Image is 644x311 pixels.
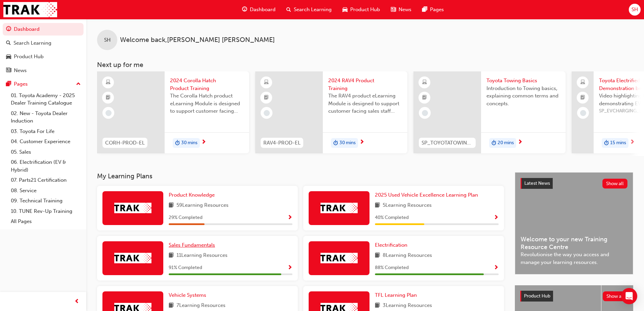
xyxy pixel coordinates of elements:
span: booktick-icon [580,93,585,102]
img: Trak [3,2,57,17]
span: duration-icon [604,139,609,148]
a: Electrification [375,241,410,249]
span: The Corolla Hatch product eLearning Module is designed to support customer facing sales staff wit... [170,92,244,115]
span: pages-icon [6,81,11,87]
span: duration-icon [333,139,338,148]
span: next-icon [201,139,206,146]
h3: Next up for me [86,61,644,69]
span: next-icon [518,139,523,146]
span: book-icon [375,251,380,260]
button: DashboardSearch LearningProduct HubNews [3,22,84,78]
a: guage-iconDashboard [237,3,281,17]
span: booktick-icon [264,93,269,102]
span: duration-icon [175,139,180,148]
span: Show Progress [494,215,499,221]
span: laptop-icon [580,78,585,87]
span: book-icon [169,201,174,210]
span: 2024 RAV4 Product Training [328,77,402,92]
span: learningRecordVerb_NONE-icon [105,110,112,116]
a: 05. Sales [8,147,84,157]
span: up-icon [76,80,81,89]
span: SP_TOYOTATOWING_0424 [422,139,473,147]
span: Product Knowledge [169,192,215,198]
div: News [14,67,27,74]
span: 59 Learning Resources [176,201,229,210]
a: SP_TOYOTATOWING_0424Toyota Towing BasicsIntroduction to Towing basics, explaining common terms an... [413,71,566,153]
span: Show Progress [494,265,499,271]
a: Product Hub [3,50,84,63]
span: News [399,6,411,14]
a: 10. TUNE Rev-Up Training [8,206,84,217]
a: 09. Technical Training [8,196,84,206]
button: Show Progress [494,214,499,222]
span: 40 % Completed [375,214,409,222]
a: Latest NewsShow all [521,178,627,189]
span: learningRecordVerb_NONE-icon [264,110,270,116]
a: 06. Electrification (EV & Hybrid) [8,157,84,175]
span: CORH-PROD-EL [105,139,145,147]
a: news-iconNews [385,3,417,17]
a: All Pages [8,216,84,227]
button: Show Progress [287,264,292,272]
span: SH [631,6,638,14]
span: booktick-icon [422,93,427,102]
span: Show Progress [287,215,292,221]
span: Product Hub [350,6,380,14]
span: Latest News [524,180,550,186]
span: learningResourceType_ELEARNING-icon [264,78,269,87]
span: 2024 Corolla Hatch Product Training [170,77,244,92]
span: next-icon [359,139,364,146]
a: CORH-PROD-EL2024 Corolla Hatch Product TrainingThe Corolla Hatch product eLearning Module is desi... [97,71,249,153]
div: Search Learning [14,39,51,47]
span: Dashboard [250,6,276,14]
span: duration-icon [492,139,496,148]
span: learningRecordVerb_NONE-icon [580,110,586,116]
span: Revolutionise the way you access and manage your learning resources. [521,251,627,266]
a: 07. Parts21 Certification [8,175,84,185]
a: Vehicle Systems [169,291,209,299]
span: Welcome to your new Training Resource Centre [521,236,627,251]
a: car-iconProduct Hub [337,3,385,17]
span: 29 % Completed [169,214,202,222]
span: RAV4-PROD-EL [263,139,301,147]
span: book-icon [169,251,174,260]
a: pages-iconPages [417,3,449,17]
img: Trak [320,203,358,213]
span: guage-icon [6,26,11,32]
span: search-icon [286,5,291,14]
span: car-icon [6,54,11,60]
span: Electrification [375,242,407,248]
button: Show Progress [494,264,499,272]
span: TFL Learning Plan [375,292,417,298]
span: 8 Learning Resources [383,251,432,260]
span: 20 mins [498,139,514,147]
span: 5 Learning Resources [383,201,432,210]
span: learningResourceType_ELEARNING-icon [422,78,427,87]
a: 03. Toyota For Life [8,126,84,137]
h3: My Learning Plans [97,172,504,180]
span: book-icon [169,302,174,310]
img: Trak [114,253,151,263]
span: pages-icon [422,5,427,14]
img: Trak [114,203,151,213]
span: guage-icon [242,5,247,14]
div: Open Intercom Messenger [621,288,637,304]
a: 08. Service [8,185,84,196]
span: news-icon [391,5,396,14]
a: 01. Toyota Academy - 2025 Dealer Training Catalogue [8,90,84,108]
button: Pages [3,78,84,90]
span: 11 Learning Resources [176,251,228,260]
a: RAV4-PROD-EL2024 RAV4 Product TrainingThe RAV4 product eLearning Module is designed to support cu... [255,71,407,153]
a: News [3,64,84,77]
span: 7 Learning Resources [176,302,225,310]
a: 04. Customer Experience [8,136,84,147]
a: Latest NewsShow allWelcome to your new Training Resource CentreRevolutionise the way you access a... [515,172,633,274]
a: Sales Fundamentals [169,241,218,249]
span: car-icon [342,5,348,14]
span: 3 Learning Resources [383,302,432,310]
a: 02. New - Toyota Dealer Induction [8,108,84,126]
span: SH [104,36,111,44]
span: Welcome back , [PERSON_NAME] [PERSON_NAME] [120,36,275,44]
span: booktick-icon [106,93,111,102]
